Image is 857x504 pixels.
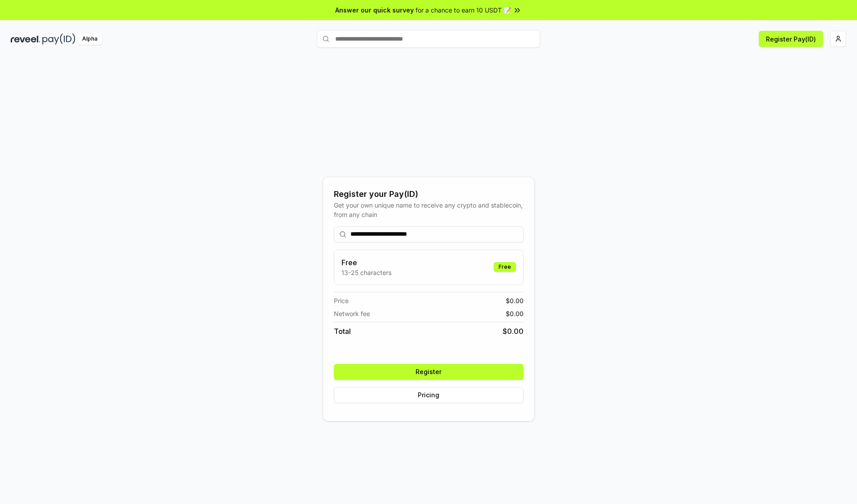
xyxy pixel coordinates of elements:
[334,200,524,219] div: Get your own unique name to receive any crypto and stablecoin, from any chain
[42,33,75,45] img: pay_id
[334,296,349,305] span: Price
[503,326,524,337] span: $ 0.00
[494,262,516,272] div: Free
[334,188,524,200] div: Register your Pay(ID)
[341,268,391,277] p: 13-25 characters
[335,5,414,15] span: Answer our quick survey
[759,31,823,47] button: Register Pay(ID)
[506,296,524,305] span: $ 0.00
[334,326,351,337] span: Total
[334,309,370,318] span: Network fee
[11,33,41,45] img: reveel_dark
[334,387,524,403] button: Pricing
[77,33,102,45] div: Alpha
[416,5,511,15] span: for a chance to earn 10 USDT 📝
[334,364,524,380] button: Register
[506,309,524,318] span: $ 0.00
[341,257,391,268] h3: Free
